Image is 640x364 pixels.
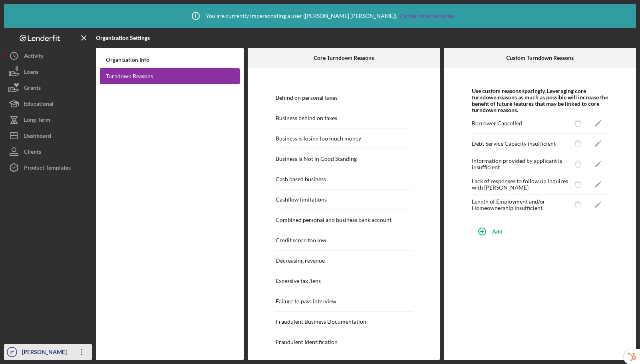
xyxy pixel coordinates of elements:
[100,68,240,84] a: Turndown Reasons
[24,112,50,130] div: Long-Term
[4,144,92,160] button: Clients
[472,223,608,239] button: Add
[4,112,92,128] button: Long-Term
[20,344,72,362] div: [PERSON_NAME]
[276,257,325,264] div: Decreasing revenue
[24,144,41,162] div: Clients
[4,48,92,64] button: Activity
[492,224,503,239] div: Add
[506,55,574,61] b: Custom Turndown Reasons
[276,318,366,325] div: Fraudulent Business Documentation
[276,237,326,243] div: Credit score too low
[4,96,92,112] button: Educational
[4,64,92,80] button: Loans
[314,55,374,61] b: Core Turndown Reasons
[4,80,92,96] button: Grants
[4,160,92,176] button: Product Templates
[276,196,327,203] div: Cashflow limitations
[472,158,568,170] div: Information provided by applicant is insufficient
[24,80,41,98] div: Grants
[100,52,240,68] a: Organization Info
[24,160,71,178] div: Product Templates
[24,96,54,114] div: Educational
[276,176,326,182] div: Cash based business
[24,128,51,146] div: Dashboard
[276,135,361,142] div: Business is losing too much money
[4,344,92,360] button: JT[PERSON_NAME]
[186,6,454,26] div: You are currently impersonating a user ( [PERSON_NAME] [PERSON_NAME] ).
[276,278,321,284] div: Excessive tax liens
[400,13,454,19] a: Cancel Impersonation
[276,217,392,223] div: Combined personal and business bank account
[472,88,608,113] b: Use custom reasons sparingly. Leveraging core turndown reasons as much as possible will increase ...
[276,95,338,101] div: Behind on personal taxes
[472,198,568,211] div: Length of Employment and/or Homeownership insufficient
[4,128,92,144] button: Dashboard
[276,298,336,305] div: Failure to pass interview
[96,35,150,41] b: Organization Settings
[10,350,14,354] text: JT
[472,178,568,191] div: Lack of responses to follow up inquires with [PERSON_NAME]
[276,339,338,345] div: Fraudulent Identification
[276,115,337,121] div: Business behind on taxes
[472,140,556,147] div: Debt Service Capacity insufficient
[472,120,522,127] div: Borrower Cancelled
[276,156,357,162] div: Business is Not in Good Standing
[24,48,44,66] div: Activity
[24,64,38,82] div: Loans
